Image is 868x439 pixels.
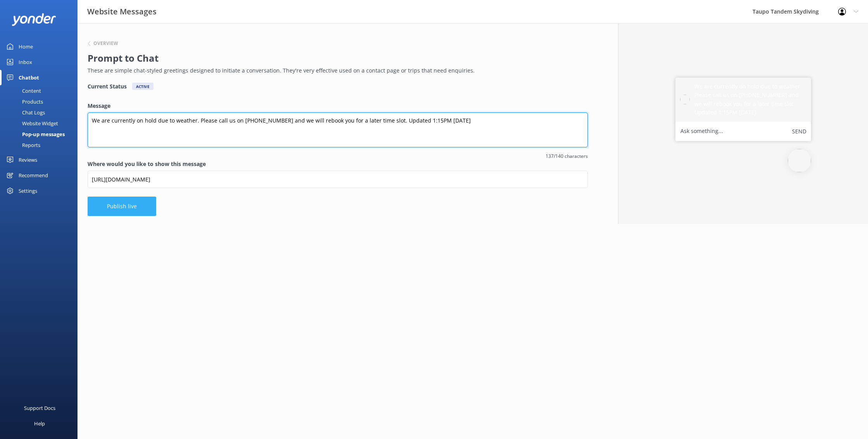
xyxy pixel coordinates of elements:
button: Publish live [88,197,156,216]
label: Message [88,102,588,110]
a: Pop-up messages [5,129,77,140]
a: Chat Logs [5,107,77,118]
button: Send [792,126,806,137]
label: Ask something... [680,126,723,137]
div: Content [5,85,41,96]
div: Help [34,416,45,431]
div: Settings [19,183,37,199]
div: Reports [5,140,40,150]
h4: Current Status [88,83,127,90]
a: Reports [5,140,77,150]
div: Chatbot [19,70,39,85]
a: Website Widget [5,118,77,129]
h3: Website Messages [87,5,157,18]
div: Support Docs [24,400,55,416]
div: Pop-up messages [5,129,65,140]
div: Reviews [19,152,37,168]
input: https://www.example.com/page [88,171,588,188]
img: yonder-white-logo.png [12,13,56,26]
a: Products [5,96,77,107]
div: Active [132,83,153,90]
h5: We are currently on hold due to weather. Please call us on [PHONE_NUMBER] and we will rebook you ... [694,82,806,117]
h2: Prompt to Chat [88,51,584,66]
a: Content [5,85,77,96]
div: Website Widget [5,118,58,129]
button: Overview [88,41,118,46]
div: Recommend [19,168,48,183]
div: Inbox [19,54,32,70]
span: 137/140 characters [88,152,588,160]
div: Home [19,39,33,54]
textarea: We are currently on hold due to weather. Please call us on [PHONE_NUMBER] and we will rebook you ... [88,112,588,147]
h6: Overview [93,41,118,46]
div: Products [5,96,43,107]
label: Where would you like to show this message [88,160,588,168]
p: These are simple chat-styled greetings designed to initiate a conversation. They're very effectiv... [88,66,584,75]
div: Chat Logs [5,107,45,118]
